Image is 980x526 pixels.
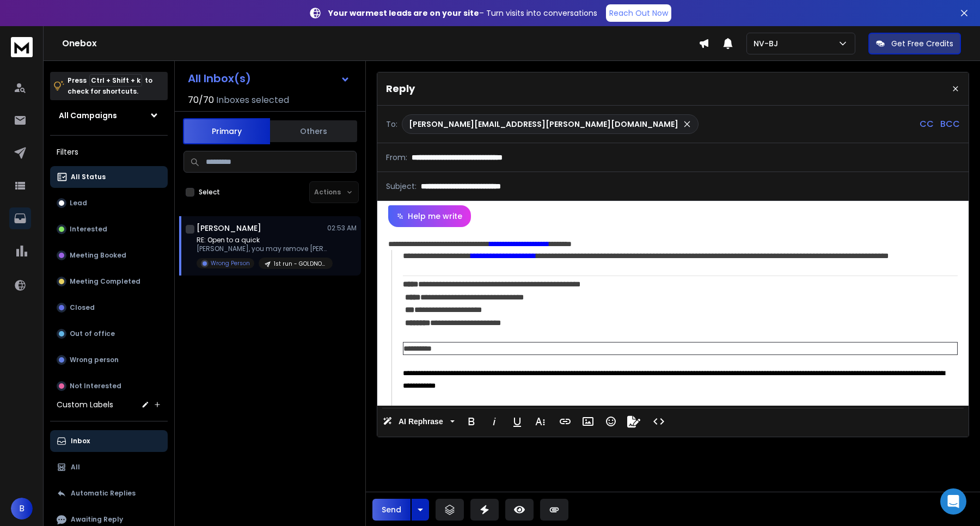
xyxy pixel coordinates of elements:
p: NV-BJ [754,38,782,49]
p: Press to check for shortcuts. [68,75,152,97]
p: Reply [386,81,415,96]
span: 70 / 70 [188,94,214,107]
p: To: [386,119,397,130]
h3: Filters [50,144,168,160]
button: All [50,456,168,478]
button: Others [270,119,357,143]
p: Reach Out Now [609,8,668,19]
button: Wrong person [50,349,168,371]
button: Insert Image (Ctrl+P) [578,411,598,432]
p: From: [386,152,407,163]
p: All Status [71,173,106,181]
h3: Custom Labels [57,399,113,410]
p: Subject: [386,181,416,192]
button: Send [372,499,411,521]
p: Interested [70,225,107,234]
h1: Onebox [62,37,699,50]
button: Help me write [388,205,471,227]
button: Out of office [50,323,168,345]
button: Inbox [50,430,168,452]
strong: Your warmest leads are on your site [328,8,479,19]
p: Automatic Replies [71,489,136,498]
h3: Inboxes selected [216,94,289,107]
button: Closed [50,297,168,319]
p: 02:53 AM [327,224,357,233]
p: RE: Open to a quick [197,236,327,244]
button: All Inbox(s) [179,68,359,89]
p: 1st run - GOLDNOIR [274,260,326,268]
button: B [11,498,33,519]
button: Primary [183,118,270,144]
button: Not Interested [50,375,168,397]
label: Select [199,188,220,197]
button: Lead [50,192,168,214]
p: [PERSON_NAME][EMAIL_ADDRESS][PERSON_NAME][DOMAIN_NAME] [409,119,678,130]
button: Meeting Completed [50,271,168,292]
button: Meeting Booked [50,244,168,266]
p: Inbox [71,437,90,445]
h1: All Inbox(s) [188,73,251,84]
button: Bold (Ctrl+B) [461,411,482,432]
img: logo [11,37,33,57]
p: CC [920,118,934,131]
button: Code View [648,411,669,432]
p: BCC [940,118,960,131]
h1: All Campaigns [59,110,117,121]
p: Meeting Booked [70,251,126,260]
button: More Text [530,411,550,432]
p: – Turn visits into conversations [328,8,597,19]
button: Interested [50,218,168,240]
button: Get Free Credits [868,33,961,54]
h1: [PERSON_NAME] [197,223,261,234]
button: All Campaigns [50,105,168,126]
div: Open Intercom Messenger [940,488,966,515]
p: Out of office [70,329,115,338]
button: AI Rephrase [381,411,457,432]
button: Automatic Replies [50,482,168,504]
button: Insert Link (Ctrl+K) [555,411,575,432]
button: Emoticons [601,411,621,432]
p: Get Free Credits [891,38,953,49]
p: Wrong Person [211,259,250,267]
p: All [71,463,80,472]
p: [PERSON_NAME], you may remove [PERSON_NAME][EMAIL_ADDRESS][PERSON_NAME][DOMAIN_NAME] [197,244,327,253]
span: AI Rephrase [396,417,445,426]
button: Signature [623,411,644,432]
p: Awaiting Reply [71,515,123,524]
p: Wrong person [70,356,119,364]
p: Lead [70,199,87,207]
p: Meeting Completed [70,277,140,286]
p: Not Interested [70,382,121,390]
button: Italic (Ctrl+I) [484,411,505,432]
a: Reach Out Now [606,4,671,22]
button: Underline (Ctrl+U) [507,411,528,432]
p: Closed [70,303,95,312]
span: Ctrl + Shift + k [89,74,142,87]
button: All Status [50,166,168,188]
